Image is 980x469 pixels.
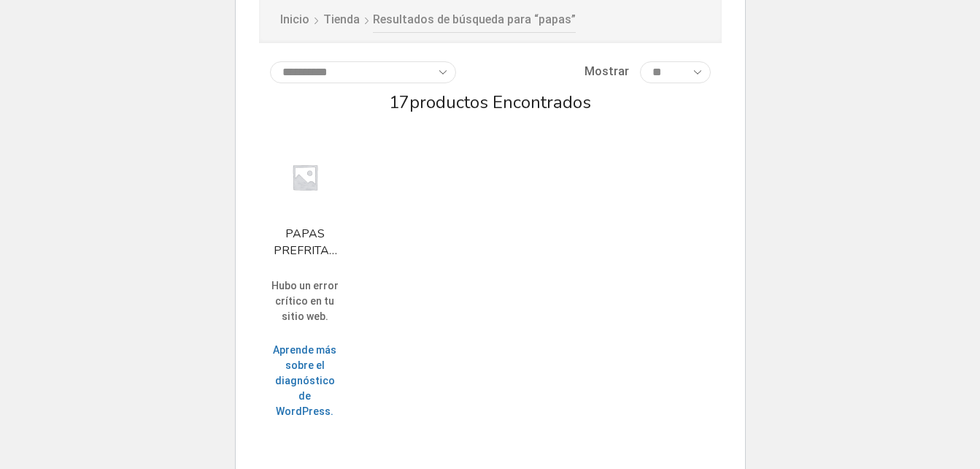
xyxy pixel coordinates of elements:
select: Pedido de la tienda [270,61,456,83]
a: PAPAS PREFRITAS PREMIUM IMP 13X13 2,5KGX1 [273,226,336,259]
img: Marcador de posición [270,142,341,213]
p: Hubo un error crítico en tu sitio web. [270,278,341,324]
h1: Resultados de búsqueda para “papas” [373,12,576,32]
span: 17 [389,91,409,114]
a: Inicio [279,12,310,28]
span: productos encontrados [409,91,591,114]
a: Tienda [323,12,360,28]
span: Mostrar [584,64,629,80]
a: Aprende más sobre el diagnóstico de WordPress. [273,344,336,417]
